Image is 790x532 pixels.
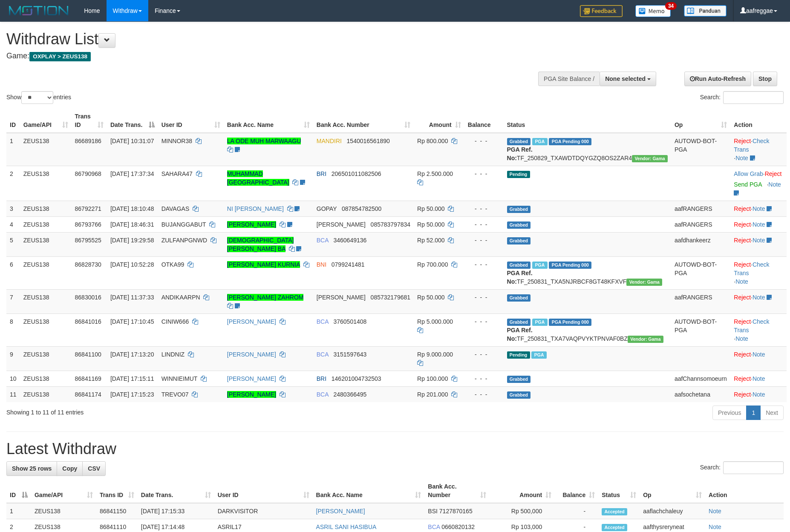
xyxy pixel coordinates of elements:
[507,171,530,178] span: Pending
[628,336,663,343] span: Vendor URL: https://trx31.1velocity.biz
[6,232,20,256] td: 5
[671,371,730,386] td: aafChannsomoeurn
[723,91,784,104] input: Search:
[110,318,154,325] span: [DATE] 17:10:45
[227,237,294,252] a: [DEMOGRAPHIC_DATA][PERSON_NAME] BA
[671,201,730,216] td: aafRANGERS
[468,293,500,302] div: - - -
[414,109,464,133] th: Amount: activate to sort column ascending
[29,52,91,61] span: OXPLAY > ZEUS138
[734,261,769,276] a: Check Trans
[532,319,547,326] span: Marked by aafnoeunsreypich
[734,205,751,212] a: Reject
[31,503,96,519] td: ZEUS138
[20,201,72,216] td: ZEUS138
[671,289,730,313] td: aafRANGERS
[110,261,154,268] span: [DATE] 10:52:28
[671,109,730,133] th: Op: activate to sort column ascending
[753,391,765,398] a: Note
[20,386,72,402] td: ZEUS138
[468,374,500,383] div: - - -
[468,260,500,269] div: - - -
[317,375,326,382] span: BRI
[31,479,96,503] th: Game/API: activate to sort column ascending
[468,137,500,145] div: - - -
[75,294,101,301] span: 86830016
[730,166,787,201] td: ·
[417,391,448,398] span: Rp 201.000
[417,318,453,325] span: Rp 5.000.000
[57,461,83,476] a: Copy
[317,138,342,144] span: MANDIRI
[161,138,192,144] span: MINNOR38
[730,371,787,386] td: ·
[317,261,326,268] span: BNI
[753,375,765,382] a: Note
[332,261,365,268] span: Copy 0799241481 to clipboard
[161,294,200,301] span: ANDIKAARPN
[6,216,20,232] td: 4
[632,155,668,162] span: Vendor URL: https://trx31.1velocity.biz
[602,524,627,531] span: Accepted
[417,294,445,301] span: Rp 50.000
[735,278,748,285] a: Note
[671,386,730,402] td: aafsochetana
[21,91,53,104] select: Showentries
[531,351,546,359] span: Marked by aafnoeunsreypich
[735,335,748,342] a: Note
[468,204,500,213] div: - - -
[6,91,71,104] label: Show entries
[313,479,425,503] th: Bank Acc. Name: activate to sort column ascending
[75,170,101,177] span: 86790968
[709,523,721,530] a: Note
[507,206,531,213] span: Grabbed
[20,166,72,201] td: ZEUS138
[313,109,414,133] th: Bank Acc. Number: activate to sort column ascending
[768,181,781,188] a: Note
[227,205,284,212] a: NI [PERSON_NAME]
[490,479,555,503] th: Amount: activate to sort column ascending
[110,205,154,212] span: [DATE] 18:10:48
[6,201,20,216] td: 3
[317,237,329,244] span: BCA
[734,261,751,268] a: Reject
[96,479,138,503] th: Trans ID: activate to sort column ascending
[734,351,751,358] a: Reject
[665,2,677,10] span: 34
[417,221,445,228] span: Rp 50.000
[110,170,154,177] span: [DATE] 17:37:34
[158,109,224,133] th: User ID: activate to sort column ascending
[75,391,101,398] span: 86841174
[316,508,365,515] a: [PERSON_NAME]
[580,5,623,17] img: Feedback.jpg
[468,220,500,229] div: - - -
[549,262,591,269] span: PGA Pending
[161,237,207,244] span: ZULFANPGNWD
[72,109,107,133] th: Trans ID: activate to sort column ascending
[600,72,656,86] button: None selected
[507,221,531,229] span: Grabbed
[464,109,504,133] th: Balance
[227,294,304,301] a: [PERSON_NAME] ZAHROM
[507,262,531,269] span: Grabbed
[712,405,747,420] a: Previous
[333,237,366,244] span: Copy 3460649136 to clipboard
[734,375,751,382] a: Reject
[734,181,761,188] a: Send PGA
[753,205,765,212] a: Note
[96,503,138,519] td: 86841150
[317,221,366,228] span: [PERSON_NAME]
[555,503,598,519] td: -
[227,375,276,382] a: [PERSON_NAME]
[316,523,377,530] a: ASRIL SANI HASIBUA
[684,72,751,86] a: Run Auto-Refresh
[6,4,71,17] img: MOTION_logo.png
[468,236,500,244] div: - - -
[507,270,533,285] b: PGA Ref. No:
[709,508,721,515] a: Note
[6,346,20,371] td: 9
[333,318,366,325] span: Copy 3760501408 to clipboard
[671,313,730,346] td: AUTOWD-BOT-PGA
[75,221,101,228] span: 86793766
[371,294,410,301] span: Copy 085732179681 to clipboard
